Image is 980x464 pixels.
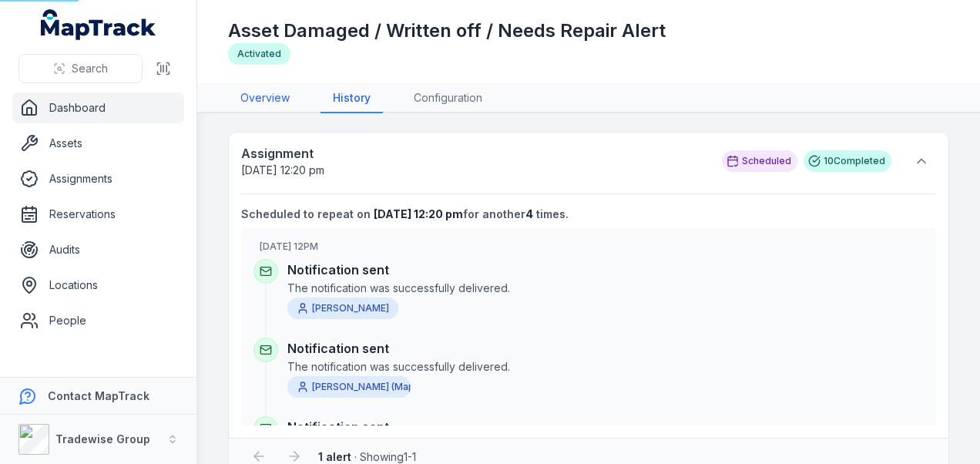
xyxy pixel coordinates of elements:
a: Audits [12,234,184,265]
strong: Tradewise Group [55,432,150,446]
span: · Showing 1 - 1 [318,450,416,463]
strong: Contact MapTrack [48,389,149,402]
span: 4 [525,207,533,220]
div: Activated [228,43,290,65]
a: Configuration [401,84,495,113]
a: Reservations [12,199,184,230]
span: [DATE] 12:20 pm [241,163,324,177]
a: Locations [12,270,184,301]
a: Dashboard [12,92,184,123]
button: Search [18,54,143,83]
div: 10 Completed [804,150,891,172]
span: The notification was successfully delivered. [287,281,924,296]
a: Assignments [12,163,184,194]
a: Assets [12,128,184,159]
h3: [DATE] 12PM [260,240,924,253]
a: [PERSON_NAME] (MapTrack) [287,376,411,398]
a: [PERSON_NAME] [287,298,398,319]
a: Assignment[DATE] 12:20 pm [241,144,706,178]
time: 10/09/2025, 12:20:00 pm [374,207,463,220]
span: The notification was successfully delivered. [287,359,924,375]
strong: 1 alert [318,450,351,463]
h4: Notification sent [287,261,924,279]
span: Search [72,61,108,76]
span: [DATE] 12:20 pm [374,207,463,220]
a: History [321,84,383,113]
a: MapTrack [41,9,156,40]
strong: Assignment [241,144,706,163]
a: People [12,305,184,336]
h4: Notification sent [287,339,924,358]
time: 10/09/2025, 12:20:00 pm [241,163,324,177]
h1: Asset Damaged / Written off / Needs Repair Alert [228,18,666,43]
div: Scheduled [722,150,797,172]
strong: Scheduled to repeat on for another times. [241,207,569,222]
h4: Notification sent [287,418,924,436]
a: Overview [228,84,302,113]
